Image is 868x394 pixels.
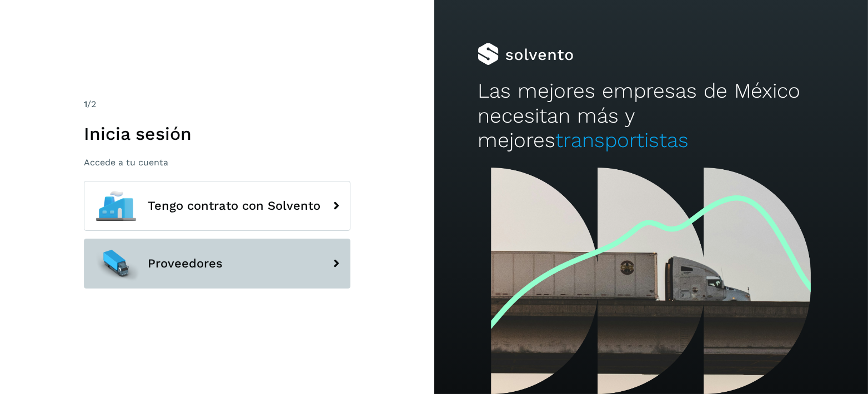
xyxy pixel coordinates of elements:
button: Proveedores [84,239,350,289]
button: Tengo contrato con Solvento [84,181,350,231]
p: Accede a tu cuenta [84,157,350,168]
span: transportistas [555,128,689,152]
span: Tengo contrato con Solvento [148,199,320,213]
span: Proveedores [148,257,223,270]
span: 1 [84,99,87,109]
div: /2 [84,98,350,111]
h1: Inicia sesión [84,123,350,144]
h2: Las mejores empresas de México necesitan más y mejores [478,79,825,153]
